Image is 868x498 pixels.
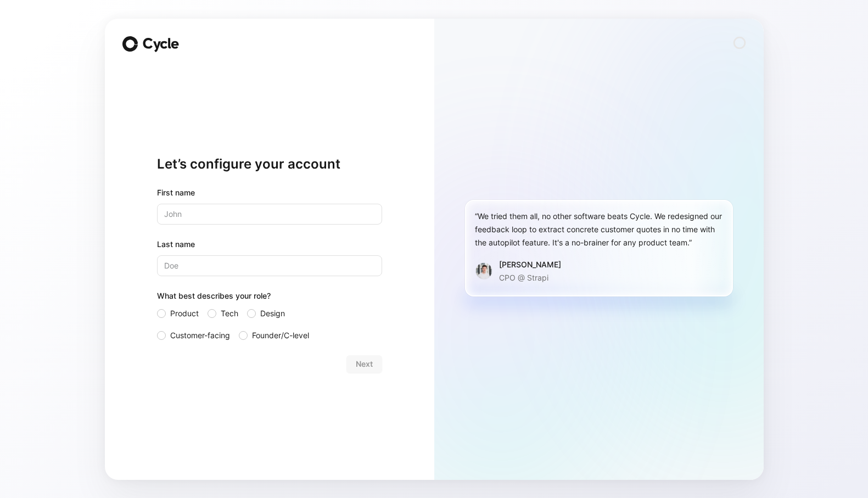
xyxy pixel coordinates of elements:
[221,307,238,320] span: Tech
[170,307,199,320] span: Product
[157,186,382,199] div: First name
[475,210,723,249] div: “We tried them all, no other software beats Cycle. We redesigned our feedback loop to extract con...
[157,204,382,225] input: John
[157,289,382,307] div: What best describes your role?
[157,155,382,173] h1: Let’s configure your account
[157,238,382,251] label: Last name
[260,307,285,320] span: Design
[252,329,309,342] span: Founder/C-level
[170,329,230,342] span: Customer-facing
[499,258,561,271] div: [PERSON_NAME]
[157,255,382,276] input: Doe
[499,271,561,284] p: CPO @ Strapi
